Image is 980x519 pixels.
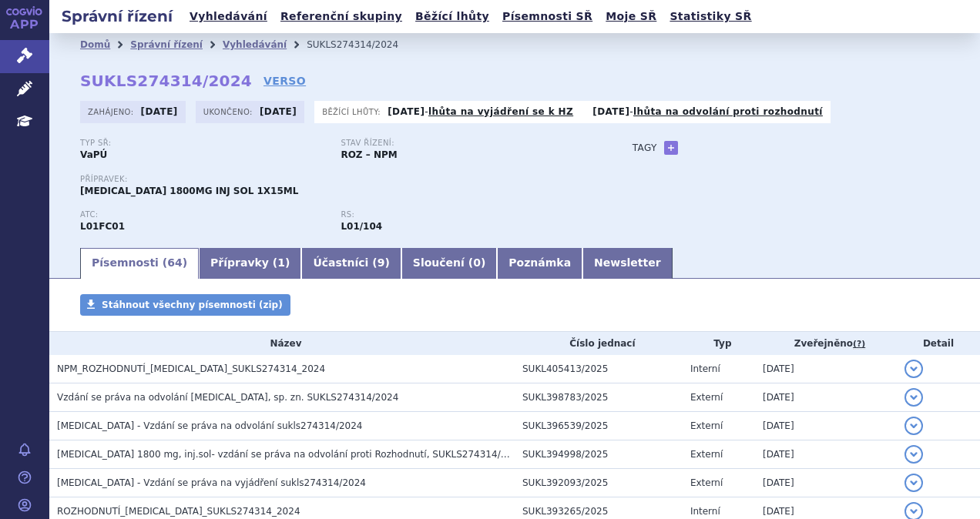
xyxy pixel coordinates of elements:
[80,186,298,196] span: [MEDICAL_DATA] 1800MG INJ SOL 1X15ML
[203,105,256,118] span: Ukončeno:
[515,440,683,469] td: SUKL394998/2025
[515,383,683,412] td: SUKL398783/2025
[592,106,629,117] strong: [DATE]
[263,73,306,89] a: VERSO
[80,248,199,279] a: Písemnosti (64)
[411,6,494,27] a: Běžící lhůty
[378,256,385,269] span: 9
[49,332,515,355] th: Název
[690,506,720,517] span: Interní
[277,256,285,269] span: 1
[80,294,290,316] a: Stáhnout všechny písemnosti (zip)
[428,106,573,117] a: lhůta na vyjádření se k HZ
[683,332,755,355] th: Typ
[260,106,297,117] strong: [DATE]
[755,412,897,440] td: [DATE]
[498,6,597,27] a: Písemnosti SŘ
[49,5,185,27] h2: Správní řízení
[80,72,252,90] strong: SUKLS274314/2024
[853,339,865,350] abbr: (?)
[582,248,673,279] a: Newsletter
[223,39,287,50] a: Vyhledávání
[633,139,657,157] h3: Tagy
[388,105,573,118] p: -
[57,420,362,431] span: DARZALEX - Vzdání se práva na odvolání sukls274314/2024
[80,175,602,184] p: Přípravek:
[755,332,897,355] th: Zveřejněno
[301,248,401,279] a: Účastníci (9)
[57,363,325,374] span: NPM_ROZHODNUTÍ_DARZALEX_SUKLS274314_2024
[690,477,723,488] span: Externí
[130,39,203,50] a: Správní řízení
[592,105,823,118] p: -
[497,248,582,279] a: Poznámka
[515,332,683,355] th: Číslo jednací
[755,383,897,412] td: [DATE]
[185,6,272,27] a: Vyhledávání
[341,210,586,219] p: RS:
[307,33,418,56] li: SUKLS274314/2024
[57,506,300,517] span: ROZHODNUTÍ_DARZALEX_SUKLS274314_2024
[515,469,683,497] td: SUKL392093/2025
[57,392,398,403] span: Vzdání se práva na odvolání DARZALEX, sp. zn. SUKLS274314/2024
[341,221,382,232] strong: daratumumab
[102,300,283,310] span: Stáhnout všechny písemnosti (zip)
[401,248,497,279] a: Sloučení (0)
[80,149,107,160] strong: VaPÚ
[633,106,823,117] a: lhůta na odvolání proti rozhodnutí
[80,221,125,232] strong: DARATUMUMAB
[341,149,397,160] strong: ROZ – NPM
[904,360,923,378] button: detail
[276,6,407,27] a: Referenční skupiny
[897,332,980,355] th: Detail
[690,363,720,374] span: Interní
[80,139,325,148] p: Typ SŘ:
[473,256,481,269] span: 0
[322,105,384,118] span: Běžící lhůty:
[57,477,366,488] span: DARZALEX - Vzdání se práva na vyjádření sukls274314/2024
[57,449,524,460] span: DARZALEX 1800 mg, inj.sol- vzdání se práva na odvolání proti Rozhodnutí, SUKLS274314/2024
[755,440,897,469] td: [DATE]
[601,6,661,27] a: Moje SŘ
[141,106,178,117] strong: [DATE]
[904,474,923,492] button: detail
[690,420,723,431] span: Externí
[80,39,110,50] a: Domů
[515,412,683,440] td: SUKL396539/2025
[199,248,301,279] a: Přípravky (1)
[690,449,723,460] span: Externí
[665,6,756,27] a: Statistiky SŘ
[80,210,325,219] p: ATC:
[690,392,723,403] span: Externí
[664,141,678,155] a: +
[904,417,923,435] button: detail
[388,106,425,117] strong: [DATE]
[904,445,923,464] button: detail
[88,105,136,118] span: Zahájeno:
[904,388,923,407] button: detail
[755,469,897,497] td: [DATE]
[515,355,683,383] td: SUKL405413/2025
[167,256,182,269] span: 64
[755,355,897,383] td: [DATE]
[341,139,586,148] p: Stav řízení:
